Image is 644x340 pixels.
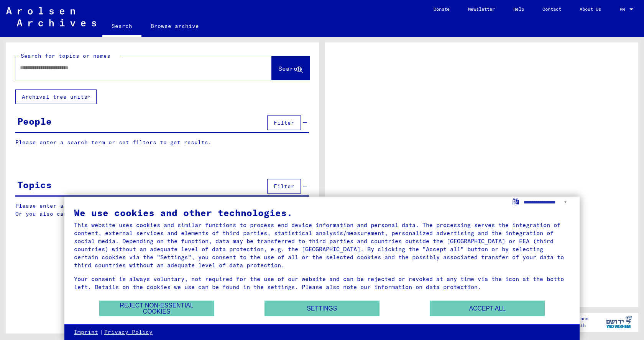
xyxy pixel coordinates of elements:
div: Topics [17,178,52,192]
a: Search [102,17,141,37]
span: Search [278,65,301,72]
mat-label: Search for topics or names [21,52,110,59]
img: Arolsen_neg.svg [6,7,96,26]
button: Filter [267,116,301,130]
p: Please enter a search term or set filters to get results. Or you also can browse the manually. [15,202,309,218]
p: Please enter a search term or set filters to get results. [15,138,309,146]
div: This website uses cookies and similar functions to process end device information and personal da... [74,221,570,269]
div: We use cookies and other technologies. [74,208,570,217]
a: Privacy Policy [104,329,153,336]
span: Filter [274,183,294,190]
button: Filter [267,179,301,194]
a: Imprint [74,329,98,336]
a: Browse archive [141,17,208,35]
button: Archival tree units [15,89,97,104]
button: Settings [264,301,379,316]
button: Accept all [430,301,545,316]
span: Filter [274,119,294,126]
img: yv_logo.png [605,312,633,332]
div: People [17,114,52,128]
span: EN [619,7,628,12]
div: Your consent is always voluntary, not required for the use of our website and can be rejected or ... [74,275,570,291]
button: Search [272,56,309,80]
button: Reject non-essential cookies [99,301,214,316]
